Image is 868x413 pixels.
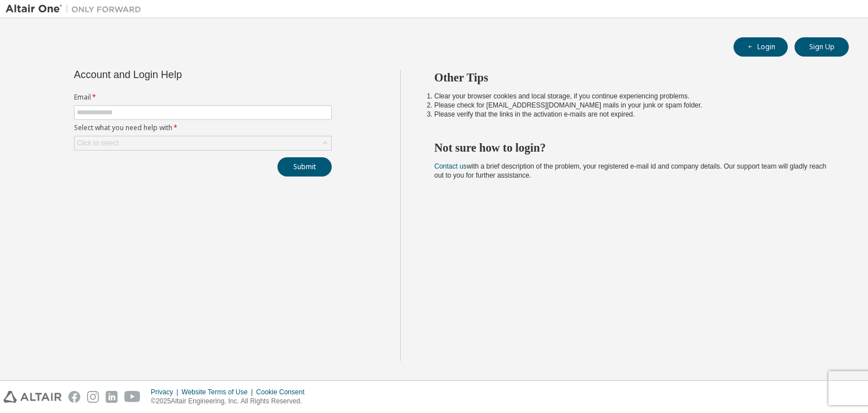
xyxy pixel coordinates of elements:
div: Cookie Consent [256,388,311,397]
div: Click to select [75,136,331,150]
div: Privacy [151,388,181,397]
button: Submit [277,157,332,177]
div: Website Terms of Use [181,388,256,397]
label: Email [74,93,332,102]
li: Please verify that the links in the activation e-mails are not expired. [435,110,829,119]
img: instagram.svg [87,391,99,403]
label: Select what you need help with [74,123,332,132]
p: © 2025 Altair Engineering, Inc. All Rights Reserved. [151,397,311,406]
h2: Other Tips [435,70,829,85]
img: altair_logo.svg [3,391,62,403]
img: linkedin.svg [106,391,118,403]
button: Sign Up [795,37,849,57]
div: Account and Login Help [74,70,280,79]
span: with a brief description of the problem, your registered e-mail id and company details. Our suppo... [435,162,827,179]
img: Altair One [6,3,147,15]
img: youtube.svg [124,391,141,403]
img: facebook.svg [68,391,80,403]
li: Clear your browser cookies and local storage, if you continue experiencing problems. [435,92,829,101]
div: Click to select [77,139,119,148]
h2: Not sure how to login? [435,140,829,155]
li: Please check for [EMAIL_ADDRESS][DOMAIN_NAME] mails in your junk or spam folder. [435,101,829,110]
a: Contact us [435,162,467,170]
button: Login [734,37,788,57]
